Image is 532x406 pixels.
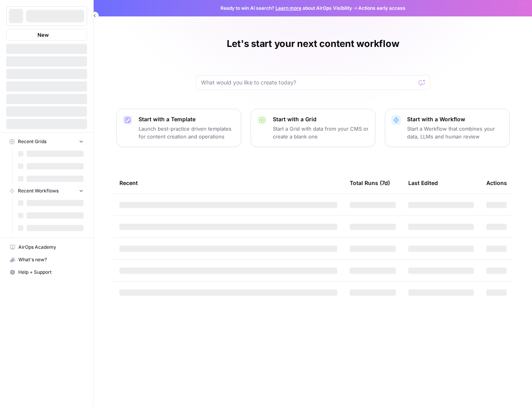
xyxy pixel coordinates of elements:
span: Help + Support [18,269,84,276]
span: Actions early access [358,5,406,12]
span: New [37,31,49,39]
p: Start with a Template [139,115,235,123]
div: What's new? [7,254,87,266]
button: New [6,29,87,41]
p: Start a Grid with data from your CMS or create a blank one [273,125,369,140]
input: What would you like to create today? [201,79,416,86]
div: Actions [486,172,507,194]
div: Total Runs (7d) [350,172,390,194]
h1: Let's start your next content workflow [227,38,399,50]
a: Learn more [276,5,301,11]
a: AirOps Academy [6,241,87,253]
button: Start with a WorkflowStart a Workflow that combines your data, LLMs and human review [385,109,510,147]
button: Start with a TemplateLaunch best-practice driven templates for content creation and operations [116,109,241,147]
span: Recent Grids [18,138,46,145]
span: Recent Workflows [18,187,59,194]
div: Last Edited [408,172,438,194]
span: AirOps Academy [18,244,84,251]
button: Recent Grids [6,136,87,147]
p: Start a Workflow that combines your data, LLMs and human review [407,125,503,140]
div: Recent [119,172,337,194]
button: What's new? [6,253,87,266]
span: Ready to win AI search? about AirOps Visibility [221,5,352,12]
button: Recent Workflows [6,185,87,197]
p: Start with a Grid [273,115,369,123]
button: Help + Support [6,266,87,278]
p: Launch best-practice driven templates for content creation and operations [139,125,235,140]
p: Start with a Workflow [407,115,503,123]
button: Start with a GridStart a Grid with data from your CMS or create a blank one [251,109,375,147]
